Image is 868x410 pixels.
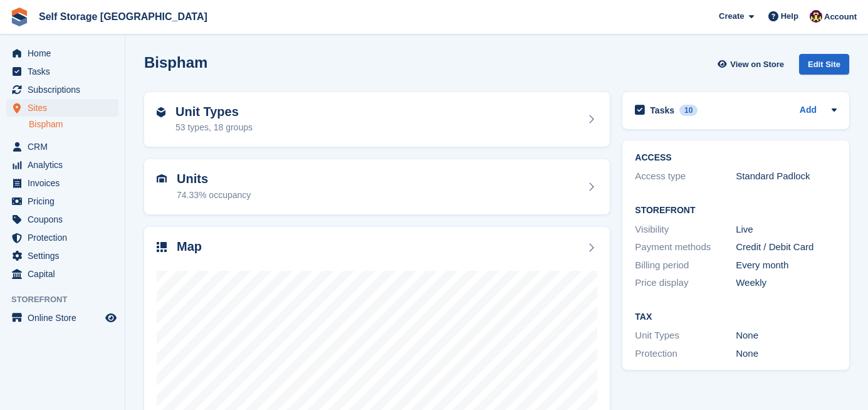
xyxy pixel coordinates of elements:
[177,239,202,254] h2: Map
[28,247,103,265] span: Settings
[736,258,837,273] div: Every month
[177,189,251,202] div: 74.33% occupancy
[635,347,736,361] div: Protection
[736,347,837,361] div: None
[635,276,736,290] div: Price display
[6,156,118,174] a: menu
[144,159,610,214] a: Units 74.33% occupancy
[177,172,251,186] h2: Units
[11,293,125,306] span: Storefront
[28,99,103,117] span: Sites
[6,192,118,210] a: menu
[736,276,837,290] div: Weekly
[28,265,103,283] span: Capital
[6,138,118,155] a: menu
[799,54,849,75] div: Edit Site
[6,247,118,265] a: menu
[29,118,118,130] a: Bispham
[736,223,837,237] div: Live
[810,10,822,23] img: Nicholas Williams
[800,103,817,118] a: Add
[28,156,103,174] span: Analytics
[28,63,103,80] span: Tasks
[175,121,253,134] div: 53 types, 18 groups
[6,81,118,98] a: menu
[144,54,207,71] h2: Bispham
[175,105,253,119] h2: Unit Types
[6,45,118,62] a: menu
[635,258,736,273] div: Billing period
[799,54,849,80] a: Edit Site
[28,229,103,246] span: Protection
[6,265,118,283] a: menu
[6,211,118,228] a: menu
[28,45,103,62] span: Home
[6,229,118,246] a: menu
[34,6,212,27] a: Self Storage [GEOGRAPHIC_DATA]
[28,174,103,192] span: Invoices
[635,240,736,255] div: Payment methods
[635,223,736,237] div: Visibility
[103,310,118,325] a: Preview store
[679,105,698,116] div: 10
[736,240,837,255] div: Credit / Debit Card
[6,309,118,327] a: menu
[824,11,857,23] span: Account
[6,63,118,80] a: menu
[10,8,29,26] img: stora-icon-8386f47178a22dfd0bd8f6a31ec36ba5ce8667c1dd55bd0f319d3a0aa187defe.svg
[635,206,837,216] h2: Storefront
[719,10,744,23] span: Create
[144,92,610,147] a: Unit Types 53 types, 18 groups
[6,174,118,192] a: menu
[635,153,837,163] h2: ACCESS
[635,312,837,322] h2: Tax
[716,54,789,75] a: View on Store
[650,105,674,116] h2: Tasks
[6,99,118,117] a: menu
[157,242,167,252] img: map-icn-33ee37083ee616e46c38cad1a60f524a97daa1e2b2c8c0bc3eb3415660979fc1.svg
[736,329,837,343] div: None
[28,192,103,210] span: Pricing
[28,138,103,155] span: CRM
[28,81,103,98] span: Subscriptions
[730,58,784,71] span: View on Store
[28,211,103,228] span: Coupons
[736,169,837,184] div: Standard Padlock
[635,329,736,343] div: Unit Types
[28,309,103,327] span: Online Store
[157,107,165,117] img: unit-type-icn-2b2737a686de81e16bb02015468b77c625bbabd49415b5ef34ead5e3b44a266d.svg
[781,10,798,23] span: Help
[635,169,736,184] div: Access type
[157,174,167,183] img: unit-icn-7be61d7bf1b0ce9d3e12c5938cc71ed9869f7b940bace4675aadf7bd6d80202e.svg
